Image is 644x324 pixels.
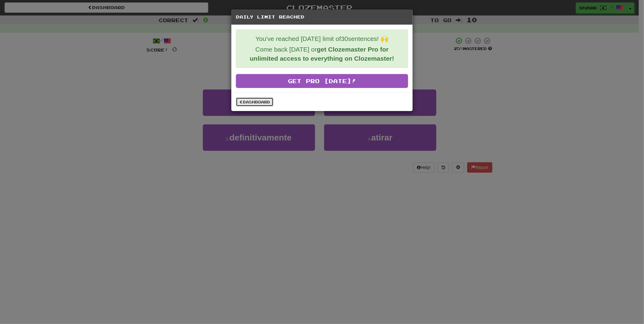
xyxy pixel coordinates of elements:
a: Dashboard [236,97,273,106]
p: Come back [DATE] or [241,45,403,63]
h5: Daily Limit Reached [236,14,408,20]
p: You've reached [DATE] limit of 30 sentences! 🙌 [241,34,403,43]
strong: get Clozemaster Pro for unlimited access to everything on Clozemaster! [250,46,394,62]
a: Get Pro [DATE]! [236,74,408,88]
